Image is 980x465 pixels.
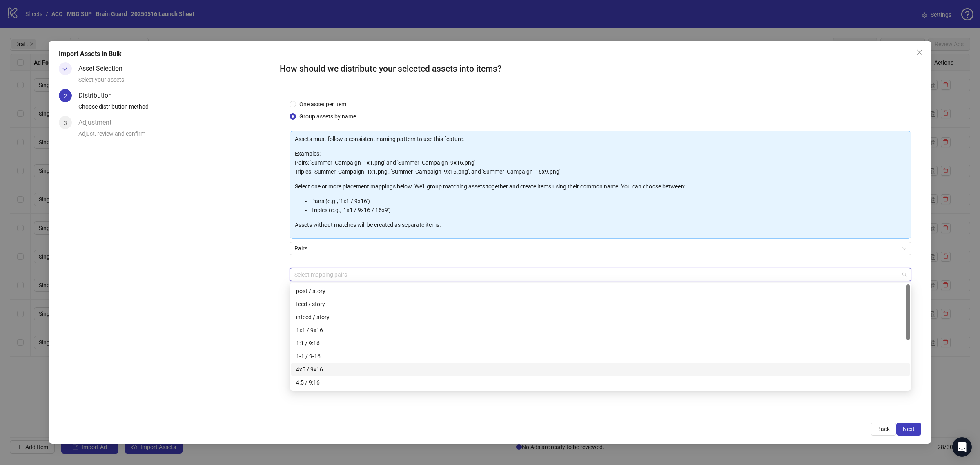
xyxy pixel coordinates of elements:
[916,49,923,56] span: close
[62,66,68,72] span: check
[296,326,905,335] div: 1x1 / 9x16
[296,313,905,322] div: infeed / story
[291,337,910,350] div: 1:1 / 9:16
[59,49,921,59] div: Import Assets in Bulk
[291,324,910,337] div: 1x1 / 9x16
[877,426,890,432] span: Back
[871,423,896,436] button: Back
[291,350,910,363] div: 1-1 / 9-16
[296,378,905,387] div: 4:5 / 9:16
[294,242,906,255] span: Pairs
[295,149,906,176] p: Examples: Pairs: 'Summer_Campaign_1x1.png' and 'Summer_Campaign_9x16.png' Triples: 'Summer_Campai...
[296,352,905,361] div: 1-1 / 9-16
[952,437,972,457] div: Open Intercom Messenger
[291,363,910,376] div: 4x5 / 9x16
[296,339,905,348] div: 1:1 / 9:16
[78,116,118,129] div: Adjustment
[311,206,906,215] li: Triples (e.g., '1x1 / 9x16 / 16x9')
[78,102,273,116] div: Choose distribution method
[296,286,905,295] div: post / story
[64,93,67,99] span: 2
[296,100,350,109] span: One asset per item
[291,376,910,389] div: 4:5 / 9:16
[291,311,910,324] div: infeed / story
[78,62,129,75] div: Asset Selection
[78,75,273,89] div: Select your assets
[280,62,921,76] h2: How should we distribute your selected assets into items?
[296,300,905,309] div: feed / story
[295,134,906,143] p: Assets must follow a consistent naming pattern to use this feature.
[296,365,905,374] div: 4x5 / 9x16
[291,297,910,311] div: feed / story
[296,112,359,121] span: Group assets by name
[913,46,926,59] button: Close
[64,120,67,126] span: 3
[78,89,118,102] div: Distribution
[903,426,915,432] span: Next
[291,284,910,297] div: post / story
[295,182,906,191] p: Select one or more placement mappings below. We'll group matching assets together and create item...
[311,197,906,206] li: Pairs (e.g., '1x1 / 9x16')
[78,129,273,143] div: Adjust, review and confirm
[295,220,906,229] p: Assets without matches will be created as separate items.
[896,423,921,436] button: Next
